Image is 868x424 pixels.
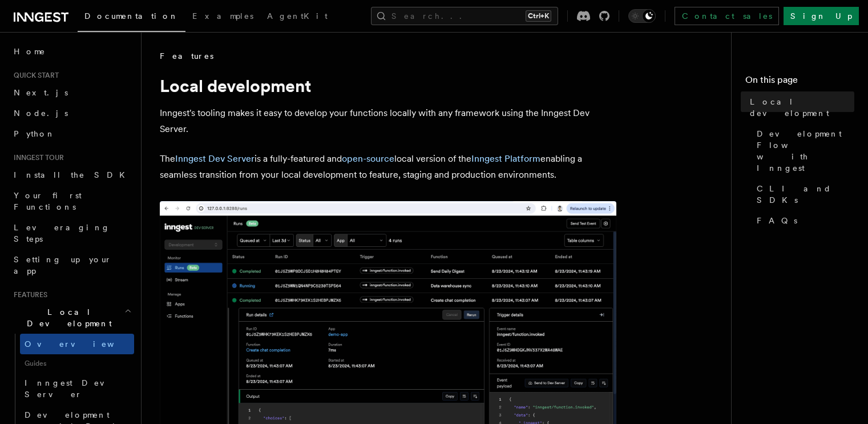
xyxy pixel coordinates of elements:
[752,210,854,231] a: FAQs
[160,151,616,183] p: The is a fully-featured and local version of the enabling a seamless transition from your local d...
[160,75,616,96] h1: Local development
[9,103,134,123] a: Node.js
[14,255,112,275] span: Setting up your app
[9,153,64,162] span: Inngest tour
[14,170,132,179] span: Install the SDK
[371,7,558,25] button: Search...Ctrl+K
[757,215,797,226] span: FAQs
[78,3,185,32] a: Documentation
[752,123,854,178] a: Development Flow with Inngest
[14,109,68,118] span: Node.js
[25,378,122,399] span: Inngest Dev Server
[14,46,46,57] span: Home
[192,11,253,21] span: Examples
[745,73,854,91] h4: On this page
[9,41,134,62] a: Home
[342,153,394,164] a: open-source
[9,290,47,299] span: Features
[260,3,334,31] a: AgentKit
[9,306,124,329] span: Local Development
[25,339,142,349] span: Overview
[9,302,134,334] button: Local Development
[9,71,59,80] span: Quick start
[9,249,134,281] a: Setting up your app
[160,50,213,62] span: Features
[9,217,134,249] a: Leveraging Steps
[20,354,134,373] span: Guides
[9,165,134,185] a: Install the SDK
[9,185,134,217] a: Your first Functions
[757,183,854,206] span: CLI and SDKs
[20,334,134,354] a: Overview
[784,7,859,25] a: Sign Up
[14,191,82,211] span: Your first Functions
[14,223,110,243] span: Leveraging Steps
[84,11,179,21] span: Documentation
[471,153,540,164] a: Inngest Platform
[175,153,255,164] a: Inngest Dev Server
[750,96,854,119] span: Local development
[185,3,260,31] a: Examples
[752,178,854,210] a: CLI and SDKs
[675,7,779,25] a: Contact sales
[9,82,134,103] a: Next.js
[14,88,68,97] span: Next.js
[526,10,551,22] kbd: Ctrl+K
[628,9,656,23] button: Toggle dark mode
[160,105,616,137] p: Inngest's tooling makes it easy to develop your functions locally with any framework using the In...
[20,373,134,405] a: Inngest Dev Server
[9,123,134,144] a: Python
[14,129,55,138] span: Python
[757,128,854,174] span: Development Flow with Inngest
[267,11,328,21] span: AgentKit
[745,91,854,123] a: Local development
